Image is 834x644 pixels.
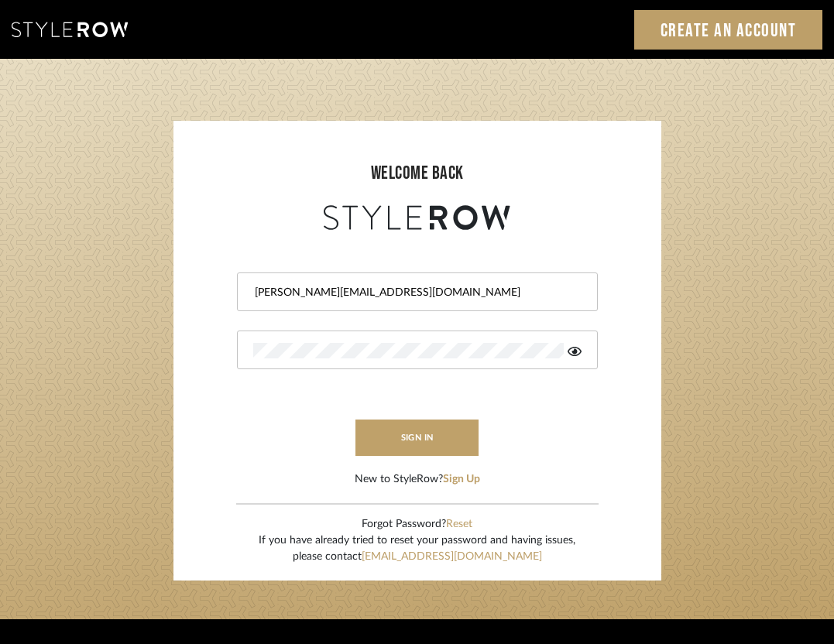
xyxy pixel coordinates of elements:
input: Email Address [253,285,578,300]
button: Reset [446,516,472,533]
button: sign in [355,420,479,456]
button: Sign Up [443,471,480,488]
div: welcome back [189,159,646,187]
div: If you have already tried to reset your password and having issues, please contact [259,533,575,565]
a: Create an Account [634,10,823,50]
div: Forgot Password? [259,516,575,533]
div: New to StyleRow? [355,471,480,488]
a: [EMAIL_ADDRESS][DOMAIN_NAME] [362,551,542,562]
